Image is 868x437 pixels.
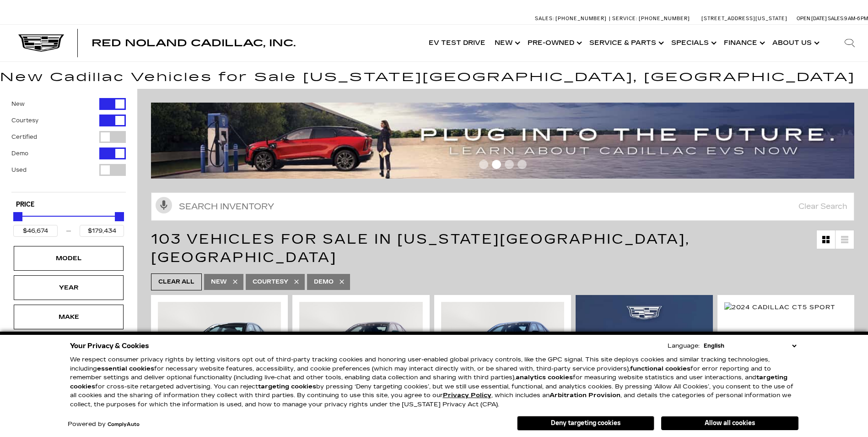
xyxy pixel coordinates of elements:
[701,341,798,350] select: Language Select
[70,355,798,409] p: We respect consumer privacy rights by letting visitors opt out of third-party tracking cookies an...
[424,25,490,61] a: EV Test Drive
[13,209,124,237] div: Price
[639,16,690,22] span: [PHONE_NUMBER]
[844,16,868,22] span: 9 AM-6 PM
[151,103,861,179] img: ev-blog-post-banners4
[14,246,124,271] div: ModelModel
[719,25,768,61] a: Finance
[492,160,501,169] span: Go to slide 2
[258,383,316,390] strong: targeting cookies
[151,192,854,221] input: Search Inventory
[70,374,787,390] strong: targeting cookies
[517,416,654,431] button: Deny targeting cookies
[505,160,514,169] span: Go to slide 3
[314,276,334,288] span: Demo
[768,25,822,61] a: About Us
[555,16,607,22] span: [PHONE_NUMBER]
[724,302,836,312] img: 2024 Cadillac CT5 Sport
[701,16,787,22] a: [STREET_ADDRESS][US_STATE]
[11,149,28,158] label: Demo
[97,365,154,372] strong: essential cookies
[11,132,37,142] label: Certified
[490,25,523,61] a: New
[523,25,585,61] a: Pre-Owned
[535,16,554,22] span: Sales:
[211,276,227,288] span: New
[612,16,637,22] span: Service:
[11,99,25,109] label: New
[828,16,844,22] span: Sales:
[151,231,690,266] span: 103 Vehicles for Sale in [US_STATE][GEOGRAPHIC_DATA], [GEOGRAPHIC_DATA]
[115,212,124,221] div: Maximum Price
[479,160,488,169] span: Go to slide 1
[108,422,140,427] a: ComplyAuto
[11,116,38,125] label: Courtesy
[14,275,124,300] div: YearYear
[13,225,58,237] input: Minimum
[253,276,288,288] span: Courtesy
[609,16,692,21] a: Service: [PHONE_NUMBER]
[441,302,564,394] img: 2024 Cadillac CT4 Sport
[550,392,620,399] strong: Arbitration Provision
[46,283,92,293] div: Year
[516,374,573,381] strong: analytics cookies
[14,305,124,329] div: MakeMake
[13,212,22,221] div: Minimum Price
[299,302,422,394] img: 2025 Cadillac CT4 Sport
[630,365,690,372] strong: functional cookies
[667,25,719,61] a: Specials
[16,201,121,209] h5: Price
[158,276,194,288] span: Clear All
[518,160,527,169] span: Go to slide 4
[92,38,296,49] span: Red Noland Cadillac, Inc.
[661,416,798,430] button: Allow all cookies
[70,339,149,352] span: Your Privacy & Cookies
[11,165,27,175] label: Used
[585,25,667,61] a: Service & Parts
[797,16,827,22] span: Open [DATE]
[156,197,172,213] svg: Click to toggle on voice search
[46,312,92,322] div: Make
[18,34,64,52] img: Cadillac Dark Logo with Cadillac White Text
[535,16,609,21] a: Sales: [PHONE_NUMBER]
[668,343,700,349] div: Language:
[158,302,281,394] img: 2024 Cadillac CT4 Sport
[80,225,124,237] input: Maximum
[46,253,92,263] div: Model
[68,421,140,427] div: Powered by
[92,38,296,48] a: Red Noland Cadillac, Inc.
[443,392,491,399] a: Privacy Policy
[11,98,126,192] div: Filter by Vehicle Type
